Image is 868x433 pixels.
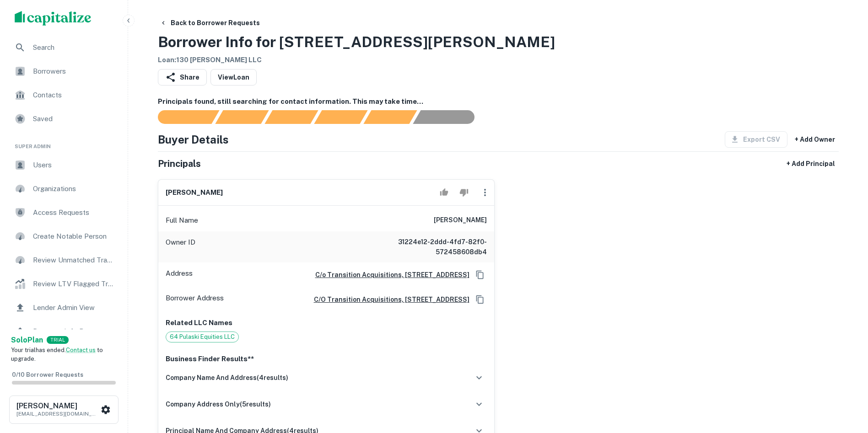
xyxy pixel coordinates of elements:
[11,347,103,363] span: Your trial has ended. to upgrade.
[15,11,92,26] img: capitalize-logo.png
[33,302,115,313] span: Lender Admin View
[166,399,271,409] h6: company address only ( 5 results)
[7,60,120,82] a: Borrowers
[7,154,120,176] a: Users
[166,317,487,328] p: Related LLC Names
[33,255,115,266] span: Review Unmatched Transactions
[158,69,207,86] button: Share
[7,132,120,154] li: Super Admin
[210,69,257,86] a: ViewLoan
[7,297,120,319] a: Lender Admin View
[314,110,367,124] div: Principals found, AI now looking for contact information...
[166,237,195,257] p: Owner ID
[33,160,115,171] span: Users
[264,110,318,124] div: Documents found, AI parsing details...
[33,278,115,289] span: Review LTV Flagged Transactions
[215,110,269,124] div: Your request is received and processing...
[33,66,115,77] span: Borrowers
[377,237,487,257] h6: 31224e12-2ddd-4fd7-82f0-572458608db4
[456,183,472,202] button: Reject
[66,347,96,353] a: Contact us
[158,131,229,148] h4: Buyer Details
[166,187,223,198] h6: [PERSON_NAME]
[158,157,201,171] h5: Principals
[308,270,469,280] a: C/o Transition Acquisitions, [STREET_ADDRESS]
[166,353,487,364] p: Business Finder Results**
[436,183,452,202] button: Accept
[363,110,417,124] div: Principals found, still searching for contact information. This may take time...
[166,332,238,342] span: 64 Pulaski Equities LLC
[307,294,469,305] a: c/o transition acquisitions, [STREET_ADDRESS]
[33,90,115,101] span: Contacts
[434,215,487,226] h6: [PERSON_NAME]
[166,215,198,226] p: Full Name
[473,268,487,282] button: Copy Address
[7,108,120,130] a: Saved
[413,110,485,124] div: AI fulfillment process complete.
[7,202,120,224] a: Access Requests
[33,207,115,218] span: Access Requests
[7,225,120,247] a: Create Notable Person
[33,183,115,194] span: Organizations
[473,293,487,306] button: Copy Address
[33,42,115,53] span: Search
[791,131,839,148] button: + Add Owner
[7,273,120,295] a: Review LTV Flagged Transactions
[11,335,43,346] a: SoloPlan
[158,96,839,107] h6: Principals found, still searching for contact information. This may take time...
[33,326,115,337] span: Borrower Info Requests
[156,15,264,31] button: Back to Borrower Requests
[783,155,839,172] button: + Add Principal
[158,31,555,53] h3: Borrower Info for [STREET_ADDRESS][PERSON_NAME]
[7,178,120,200] a: Organizations
[166,373,288,383] h6: company name and address ( 4 results)
[166,293,224,306] p: Borrower Address
[7,321,120,342] a: Borrower Info Requests
[12,371,83,378] span: 0 / 10 Borrower Requests
[9,396,119,424] button: [PERSON_NAME][EMAIL_ADDRESS][DOMAIN_NAME]
[33,113,115,124] span: Saved
[7,37,120,59] a: Search
[11,336,43,344] strong: Solo Plan
[16,410,99,418] p: [EMAIL_ADDRESS][DOMAIN_NAME]
[7,249,120,271] a: Review Unmatched Transactions
[7,84,120,106] a: Contacts
[47,336,69,344] div: TRIAL
[147,110,216,124] div: Sending borrower request to AI...
[166,268,193,282] p: Address
[158,55,555,65] h6: Loan : 130 [PERSON_NAME] LLC
[16,402,99,410] h6: [PERSON_NAME]
[33,231,115,242] span: Create Notable Person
